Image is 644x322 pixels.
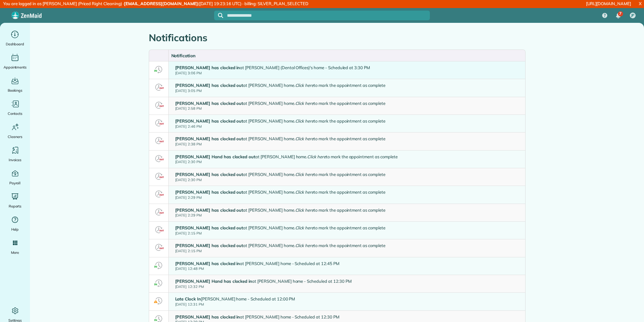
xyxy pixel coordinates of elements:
[175,136,385,147] div: at [PERSON_NAME] home. to mark the appointment as complete
[175,101,243,106] strong: [PERSON_NAME] has clocked out
[124,1,198,6] strong: [EMAIL_ADDRESS][DOMAIN_NAME]
[175,136,243,141] strong: [PERSON_NAME] has clocked out
[8,110,22,117] span: Contacts
[175,296,295,307] div: [PERSON_NAME] home - Scheduled at 12:00 PM
[586,1,631,6] a: [URL][DOMAIN_NAME]
[175,142,385,147] small: [DATE] 2:38 PM
[9,157,22,163] span: Invoices
[175,124,385,129] small: [DATE] 2:46 PM
[175,118,385,129] div: at [PERSON_NAME] home. to mark the appointment as complete
[175,71,370,76] small: [DATE] 3:06 PM
[3,168,27,186] a: Payroll
[175,178,385,183] small: [DATE] 2:30 PM
[3,145,27,163] a: Invoices
[295,83,314,88] em: Click here
[169,61,525,79] a: [PERSON_NAME] has clocked inat [PERSON_NAME] (Dental Offices)'s home - Scheduled at 3:30 PM[DATE]...
[175,284,352,290] small: [DATE] 12:32 PM
[295,243,314,248] em: Click here
[175,243,243,248] strong: [PERSON_NAME] has clocked out
[3,29,27,47] a: Dashboard
[168,50,525,61] th: Notification
[169,293,525,310] a: Late Clock In[PERSON_NAME] home - Scheduled at 12:00 PM[DATE] 12:31 PM
[295,118,314,124] em: Click here
[11,249,19,256] span: More
[11,226,19,233] span: Help
[175,225,243,230] strong: [PERSON_NAME] has clocked out
[175,83,243,88] strong: [PERSON_NAME] has clocked out
[175,189,243,195] strong: [PERSON_NAME] has clocked out
[295,225,314,230] em: Click here
[175,207,385,218] div: at [PERSON_NAME] home. to mark the appointment as complete
[8,133,22,140] span: Cleaners
[169,97,525,115] a: [PERSON_NAME] has clocked outat [PERSON_NAME] home.Click hereto mark the appointment as complete[...
[3,99,27,117] a: Contacts
[3,52,27,70] a: Appointments
[295,101,314,106] em: Click here
[175,278,352,289] div: at [PERSON_NAME] home - Scheduled at 12:30 PM
[175,106,385,111] small: [DATE] 2:58 PM
[175,279,252,284] strong: [PERSON_NAME] Hand has clocked in
[295,207,314,213] em: Click here
[9,203,22,209] span: Reports
[175,65,370,76] div: at [PERSON_NAME] (Dental Offices)'s home - Scheduled at 3:30 PM
[175,225,385,236] div: at [PERSON_NAME] home. to mark the appointment as complete
[4,64,27,70] span: Appointments
[169,115,525,132] a: [PERSON_NAME] has clocked outat [PERSON_NAME] home.Click hereto mark the appointment as complete[...
[169,239,525,257] a: [PERSON_NAME] has clocked outat [PERSON_NAME] home.Click hereto mark the appointment as complete[...
[169,151,525,168] a: [PERSON_NAME] Hand has clocked outat [PERSON_NAME] home.Click hereto mark the appointment as comp...
[169,275,525,292] a: [PERSON_NAME] Hand has clocked inat [PERSON_NAME] home - Scheduled at 12:30 PM[DATE] 12:32 PM
[175,296,201,301] strong: Late Clock In
[175,154,256,159] strong: [PERSON_NAME] Hand has clocked out
[169,79,525,97] a: [PERSON_NAME] has clocked outat [PERSON_NAME] home.Click hereto mark the appointment as complete[...
[218,13,223,18] svg: Focus search
[169,133,525,150] a: [PERSON_NAME] has clocked outat [PERSON_NAME] home.Click hereto mark the appointment as complete[...
[175,160,398,165] small: [DATE] 2:30 PM
[175,266,339,271] small: [DATE] 12:48 PM
[175,195,385,200] small: [DATE] 2:29 PM
[169,168,525,186] a: [PERSON_NAME] has clocked outat [PERSON_NAME] home.Click hereto mark the appointment as complete[...
[175,100,385,111] div: at [PERSON_NAME] home. to mark the appointment as complete
[3,76,27,94] a: Bookings
[175,314,240,319] strong: [PERSON_NAME] has clocked in
[6,41,24,47] span: Dashboard
[175,88,385,94] small: [DATE] 3:05 PM
[611,9,625,23] div: 7 unread notifications
[149,32,526,43] h1: Notifications
[3,215,27,233] a: Help
[175,213,385,218] small: [DATE] 2:29 PM
[175,154,398,165] div: at [PERSON_NAME] home. to mark the appointment as complete
[175,243,385,253] div: at [PERSON_NAME] home. to mark the appointment as complete
[9,180,21,186] span: Payroll
[295,189,314,195] em: Click here
[169,257,525,275] a: [PERSON_NAME] has clocked inat [PERSON_NAME] home - Scheduled at 12:45 PM[DATE] 12:48 PM
[169,222,525,239] a: [PERSON_NAME] has clocked outat [PERSON_NAME] home.Click hereto mark the appointment as complete[...
[175,118,243,124] strong: [PERSON_NAME] has clocked out
[175,65,240,70] strong: [PERSON_NAME] has clocked in
[175,172,243,177] strong: [PERSON_NAME] has clocked out
[169,204,525,221] a: [PERSON_NAME] has clocked outat [PERSON_NAME] home.Click hereto mark the appointment as complete[...
[175,82,385,93] div: at [PERSON_NAME] home. to mark the appointment as complete
[631,13,635,18] span: JP
[597,8,644,23] nav: Main
[3,122,27,140] a: Cleaners
[175,171,385,182] div: at [PERSON_NAME] home. to mark the appointment as complete
[8,87,23,94] span: Bookings
[619,11,621,16] span: 7
[307,154,326,159] em: Click here
[3,191,27,209] a: Reports
[175,261,339,271] div: at [PERSON_NAME] home - Scheduled at 12:45 PM
[175,231,385,236] small: [DATE] 2:15 PM
[295,136,314,141] em: Click here
[169,186,525,203] a: [PERSON_NAME] has clocked outat [PERSON_NAME] home.Click hereto mark the appointment as complete[...
[175,261,240,266] strong: [PERSON_NAME] has clocked in
[175,207,243,213] strong: [PERSON_NAME] has clocked out
[175,302,295,307] small: [DATE] 12:31 PM
[175,189,385,200] div: at [PERSON_NAME] home. to mark the appointment as complete
[175,249,385,254] small: [DATE] 2:15 PM
[295,172,314,177] em: Click here
[214,13,223,18] button: Focus search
